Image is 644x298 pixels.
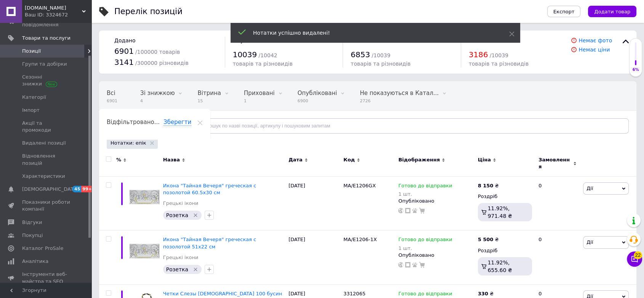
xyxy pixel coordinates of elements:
span: Зі знижкою [140,90,175,97]
button: Додати товар [588,6,636,17]
span: 11.92%, 655.60 ₴ [488,259,512,273]
button: Чат з покупцем22 [627,251,642,267]
span: / 10039 [490,52,508,58]
b: 330 [478,291,488,296]
span: Розетка [166,212,188,218]
span: Експорт [553,9,575,14]
span: Відфільтровано... [107,119,160,126]
span: 10039 [233,50,257,59]
a: Икона "Тайная Вечеря" греческая с позолотой 60.5х30 см [163,183,256,195]
div: 1 шт. [398,191,452,197]
span: % [116,156,121,163]
span: Видалені позиції [22,140,66,147]
span: Відновлення позицій [22,153,70,166]
span: Сезонні знижки [22,74,70,87]
div: Не показуються в Каталозі ProSale [352,82,454,111]
span: 3186 [469,50,488,59]
span: Опубліковані [298,90,337,97]
span: 2726 [360,98,439,104]
div: Роздріб [478,193,532,200]
span: Товари та послуги [22,35,70,42]
span: Ціна [478,156,491,163]
div: 0 [534,230,581,285]
span: 3141 [114,58,134,67]
div: [DATE] [287,230,341,285]
a: Немає ціни [578,47,610,53]
div: ₴ [478,236,499,243]
span: Інструменти веб-майстра та SEO [22,271,70,285]
a: Немає фото [578,37,612,43]
span: Готово до відправки [398,183,452,191]
span: 99+ [81,186,94,192]
svg: Видалити мітку [192,266,199,272]
div: ₴ [478,182,499,189]
span: 6901 [107,98,117,104]
span: [DEMOGRAPHIC_DATA] [22,186,78,193]
b: 5 500 [478,237,493,242]
span: товарів та різновидів [233,61,293,67]
span: 4 [140,98,175,104]
span: 22 [634,249,642,257]
img: Икона "Тайная Вечеря" греческая с позолотой 60.5х30 см [130,182,159,212]
span: Додано [114,37,135,43]
div: Перелік позицій [114,8,183,16]
span: 3312065 [343,291,365,296]
span: 6900 [298,98,337,104]
span: Замовлення [538,156,571,170]
span: Mido.com.ua [25,5,82,11]
a: Грецькі ікони [163,200,199,207]
a: Икона "Тайная Вечеря" греческая с позолотой 51х22 см [163,237,256,249]
span: Дії [586,185,593,191]
span: Показники роботи компанії [22,199,70,213]
div: Опубліковано [398,252,474,259]
span: 1 [244,98,275,104]
span: 6901 [114,47,134,56]
div: Роздріб [478,247,532,254]
span: Аналітика [22,258,48,265]
span: Характеристики [22,173,65,180]
span: Відображення [398,156,440,163]
span: / 300000 різновидів [135,60,189,66]
span: Дата [288,156,303,163]
div: 1 шт. [398,245,452,251]
div: Опубліковано [398,198,474,205]
span: Додати товар [594,9,630,14]
span: Розетка [166,266,188,272]
span: Каталог ProSale [22,245,63,252]
span: Код [343,156,355,163]
span: Категорії [22,94,46,101]
span: 45 [72,186,81,192]
a: Четки Слезы [DEMOGRAPHIC_DATA] 100 бусин [163,291,282,296]
div: ₴ [478,290,493,297]
span: Акції та промокоди [22,120,70,134]
span: Зберегти [163,119,191,126]
a: Грецькі ікони [163,254,199,261]
span: Всі [107,90,115,97]
span: / 10039 [372,52,390,58]
button: Експорт [547,6,581,17]
span: Нотатки: епік [111,140,146,147]
span: Відгуки [22,219,42,226]
span: Вітрина [197,90,221,97]
span: 15 [197,98,221,104]
span: Групи та добірки [22,61,67,68]
svg: Видалити мітку [192,212,199,218]
span: MA/E1206-1X [343,237,377,242]
div: [DATE] [287,176,341,230]
span: MA/E1206GX [343,183,376,188]
span: / 100000 товарів [135,49,180,55]
span: Не показуються в Катал... [360,90,439,97]
span: 11.92%, 971.48 ₴ [488,205,512,219]
span: Позиції [22,48,41,55]
div: Нотатки успішно видалені! [253,29,490,37]
span: Назва [163,156,180,163]
span: Покупці [22,232,43,239]
span: Імпорт [22,107,40,114]
div: Ваш ID: 3324672 [25,11,91,18]
span: / 10042 [258,52,277,58]
span: 6853 [351,50,370,59]
span: товарів та різновидів [351,61,410,67]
